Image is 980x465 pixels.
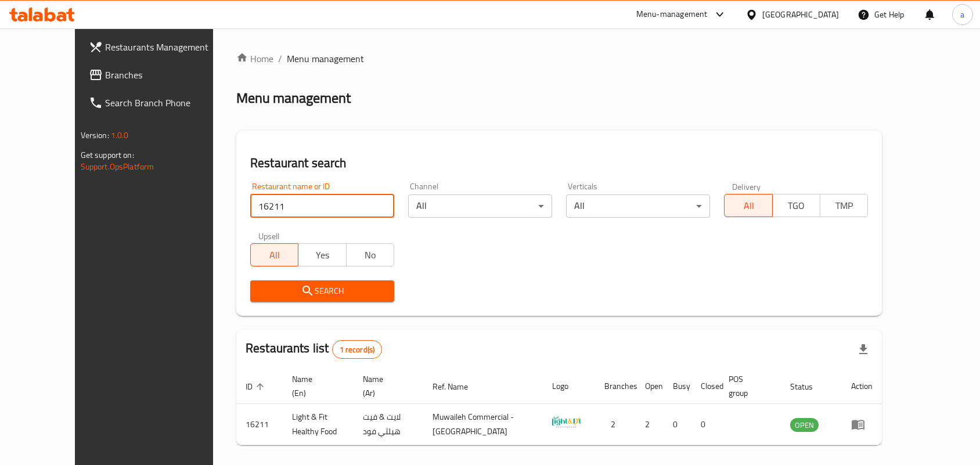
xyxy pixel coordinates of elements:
[423,404,543,445] td: Muwaileh Commercial - [GEOGRAPHIC_DATA]
[790,419,819,432] span: OPEN
[292,372,340,400] span: Name (En)
[81,128,109,143] span: Version:
[729,372,767,400] span: POS group
[250,194,394,218] input: Search for restaurant name or ID..
[303,247,341,264] span: Yes
[332,340,383,359] div: Total records count
[851,417,873,431] div: Menu
[777,197,816,214] span: TGO
[351,247,390,264] span: No
[664,369,691,404] th: Busy
[820,194,868,217] button: TMP
[732,182,761,190] label: Delivery
[552,408,581,437] img: Light & Fit Healthy Food
[636,369,664,404] th: Open
[283,404,354,445] td: Light & Fit Healthy Food
[408,194,552,218] div: All
[566,194,710,218] div: All
[333,344,382,355] span: 1 record(s)
[246,380,268,394] span: ID
[258,232,280,240] label: Upsell
[433,380,483,394] span: Ref. Name
[825,197,863,214] span: TMP
[250,154,868,172] h2: Restaurant search
[849,336,877,363] div: Export file
[772,194,820,217] button: TGO
[595,404,636,445] td: 2
[246,340,382,359] h2: Restaurants list
[81,159,154,174] a: Support.OpsPlatform
[691,369,719,404] th: Closed
[250,243,298,266] button: All
[636,404,664,445] td: 2
[105,68,229,82] span: Branches
[80,61,239,89] a: Branches
[105,96,229,110] span: Search Branch Phone
[81,147,134,163] span: Get support on:
[842,369,882,404] th: Action
[80,89,239,117] a: Search Branch Phone
[236,404,283,445] td: 16211
[724,194,772,217] button: All
[354,404,423,445] td: لايت & فيت هيلثي فود
[250,280,394,302] button: Search
[105,40,229,54] span: Restaurants Management
[260,284,385,298] span: Search
[236,52,882,66] nav: breadcrumb
[636,8,708,21] div: Menu-management
[729,197,768,214] span: All
[287,52,364,66] span: Menu management
[255,247,294,264] span: All
[543,369,595,404] th: Logo
[111,128,129,143] span: 1.0.0
[80,33,239,61] a: Restaurants Management
[960,8,964,21] span: a
[346,243,394,266] button: No
[236,89,351,107] h2: Menu management
[595,369,636,404] th: Branches
[278,52,282,66] li: /
[691,404,719,445] td: 0
[363,372,409,400] span: Name (Ar)
[236,52,273,66] a: Home
[790,380,828,394] span: Status
[236,369,882,445] table: enhanced table
[664,404,691,445] td: 0
[298,243,346,266] button: Yes
[762,8,839,21] div: [GEOGRAPHIC_DATA]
